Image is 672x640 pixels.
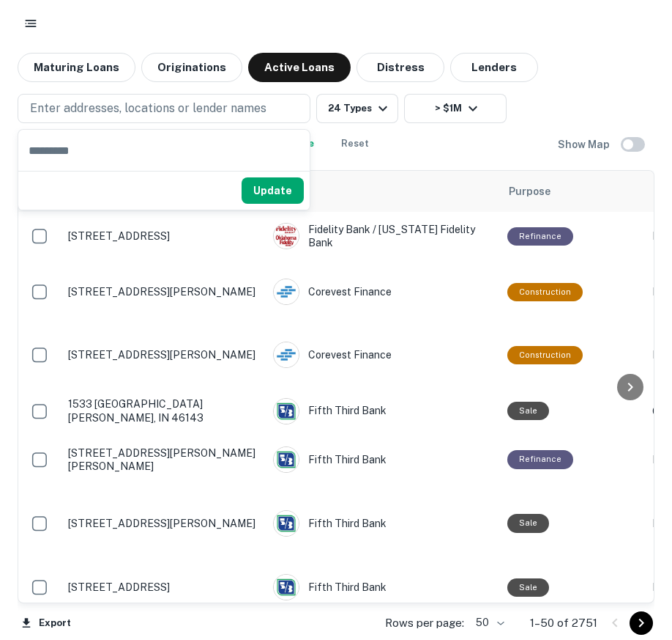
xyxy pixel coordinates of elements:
div: Sale [507,402,549,420]
button: Active Loans [248,53,351,82]
img: picture [274,224,299,249]
button: Maturing Loans [18,53,135,82]
p: [STREET_ADDRESS] [68,229,258,243]
img: picture [274,511,299,536]
div: This loan purpose was for refinancing [507,450,573,468]
button: Enter addresses, locations or lender names [18,94,310,123]
img: picture [274,399,299,424]
th: Lender [266,171,500,212]
img: picture [274,342,299,367]
img: picture [274,575,299,600]
div: Fifth Third Bank [273,510,493,537]
p: [STREET_ADDRESS][PERSON_NAME][PERSON_NAME] [68,446,258,473]
div: Sale [507,578,549,597]
p: Rows per page: [385,614,464,632]
p: 1–50 of 2751 [530,614,597,632]
button: Lenders [450,53,538,82]
p: [STREET_ADDRESS][PERSON_NAME] [68,517,258,530]
button: Update [242,177,304,204]
button: Distress [356,53,444,82]
div: Corevest Finance [273,279,493,305]
h6: Show Map [558,136,612,152]
button: Originations [141,53,242,82]
div: Fifth Third Bank [273,574,493,600]
div: This loan purpose was for construction [507,346,583,364]
p: Enter addresses, locations or lender names [30,100,266,117]
button: Go to next page [630,611,653,635]
button: Reset [332,129,378,158]
div: This loan purpose was for refinancing [507,227,573,246]
th: Purpose [500,171,645,212]
div: 50 [470,612,507,633]
div: This loan purpose was for construction [507,283,583,301]
button: > $1M [404,94,507,123]
div: Fifth Third Bank [273,398,493,424]
p: [STREET_ADDRESS] [68,581,258,594]
p: [STREET_ADDRESS][PERSON_NAME] [68,348,258,361]
div: Sale [507,514,549,532]
img: picture [274,447,299,472]
img: picture [274,279,299,304]
button: Export [18,612,75,634]
button: 24 Types [316,94,398,123]
p: [STREET_ADDRESS][PERSON_NAME] [68,285,258,298]
div: Fifth Third Bank [273,446,493,473]
span: Purpose [509,183,570,200]
div: Corevest Finance [273,342,493,368]
p: 1533 [GEOGRAPHIC_DATA][PERSON_NAME], IN 46143 [68,397,258,424]
div: Fidelity Bank / [US_STATE] Fidelity Bank [273,223,493,249]
iframe: Chat Widget [599,523,672,593]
